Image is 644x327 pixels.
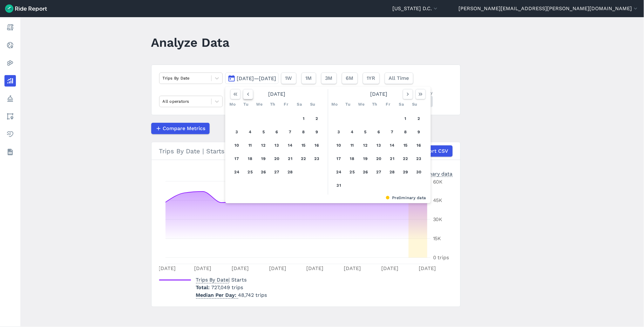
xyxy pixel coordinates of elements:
tspan: [DATE] [232,265,249,271]
button: 14 [285,140,295,150]
span: 3M [325,74,333,82]
button: 25 [245,167,255,177]
button: 23 [312,154,322,164]
button: 12 [259,140,269,150]
tspan: 0 trips [433,255,449,261]
tspan: [DATE] [269,265,286,271]
button: 5 [259,127,269,137]
button: 20 [272,154,282,164]
span: 1YR [367,74,376,82]
button: All Time [385,73,413,84]
a: Realtime [4,39,16,51]
button: 6M [342,73,358,84]
div: [DATE] [228,89,326,99]
button: Compare Metrics [151,123,210,134]
span: 1M [306,74,312,82]
div: Th [268,99,278,109]
tspan: [DATE] [419,265,436,271]
button: 28 [285,167,295,177]
div: Su [410,99,420,109]
button: 26 [259,167,269,177]
div: Fr [383,99,393,109]
button: 2 [312,114,322,124]
button: 7 [285,127,295,137]
button: [DATE]—[DATE] [225,73,279,84]
button: 3 [232,127,242,137]
button: 21 [285,154,295,164]
button: 10 [232,140,242,150]
a: Policy [4,93,16,104]
button: 16 [414,140,424,150]
button: 1M [302,73,316,84]
div: Trips By Date | Starts [159,145,453,157]
span: [DATE]—[DATE] [237,75,276,81]
div: Preliminary data [412,170,453,177]
button: 27 [272,167,282,177]
h1: Analyze Data [151,34,230,51]
button: 6 [374,127,384,137]
span: Compare Metrics [163,125,206,132]
button: 24 [334,167,344,177]
button: 17 [334,154,344,164]
button: 5 [361,127,371,137]
button: 1W [281,73,296,84]
button: [US_STATE] D.C. [392,5,439,12]
button: 4 [347,127,357,137]
button: 31 [334,180,344,191]
button: 12 [361,140,371,150]
div: [DATE] [330,89,428,99]
button: 9 [414,127,424,137]
div: We [356,99,367,109]
div: Mo [330,99,340,109]
span: Total [196,284,212,290]
div: Preliminary data [230,195,426,201]
button: 16 [312,140,322,150]
button: 1YR [363,73,380,84]
span: Trips By Date [196,275,229,283]
button: 26 [361,167,371,177]
button: 22 [401,154,411,164]
div: Sa [295,99,305,109]
button: 30 [414,167,424,177]
button: 1 [299,114,309,124]
div: Fr [281,99,291,109]
div: Tu [343,99,353,109]
span: 727,049 trips [212,284,243,290]
button: 19 [259,154,269,164]
button: 9 [312,127,322,137]
span: 6M [346,74,354,82]
button: 29 [401,167,411,177]
button: 20 [374,154,384,164]
tspan: [DATE] [306,265,323,271]
button: 13 [374,140,384,150]
tspan: 15K [433,236,441,242]
span: Export CSV [420,147,449,155]
tspan: 60K [433,179,443,185]
button: 6 [272,127,282,137]
button: 3 [334,127,344,137]
button: 2 [414,114,424,124]
span: All Time [389,74,409,82]
button: 11 [245,140,255,150]
tspan: [DATE] [344,265,361,271]
button: 4 [245,127,255,137]
button: 14 [387,140,397,150]
a: Datasets [4,146,16,158]
button: 8 [299,127,309,137]
a: Areas [4,111,16,122]
tspan: [DATE] [158,265,175,271]
button: 11 [347,140,357,150]
button: 15 [299,140,309,150]
tspan: 45K [433,198,443,204]
div: Th [370,99,380,109]
span: Median Per Day [196,290,238,299]
button: 8 [401,127,411,137]
button: 17 [232,154,242,164]
button: 15 [401,140,411,150]
a: Analyze [4,75,16,87]
a: Heatmaps [4,57,16,69]
button: 7 [387,127,397,137]
img: Ride Report [5,4,47,13]
button: 21 [387,154,397,164]
button: 23 [414,154,424,164]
